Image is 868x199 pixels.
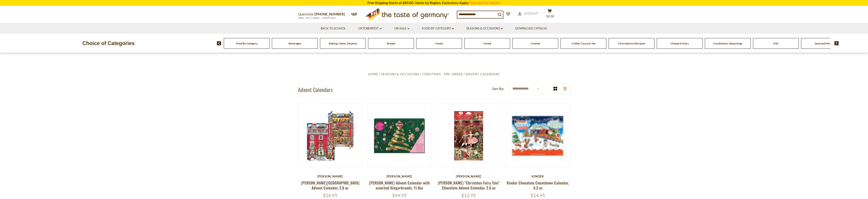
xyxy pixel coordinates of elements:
[524,12,538,15] span: Account
[289,42,301,45] a: Beverages
[834,41,839,45] img: next arrow
[298,17,337,19] span: MON - FRI, 9:00AM - 5:00PM (EST)
[298,175,363,178] div: [PERSON_NAME]
[367,175,432,178] div: [PERSON_NAME]
[515,26,547,31] a: Download Catalog
[436,175,501,178] div: [PERSON_NAME]
[713,42,742,45] a: Condiments, Seasonings
[422,72,463,76] a: Christmas - PRE-ORDER
[814,42,834,45] a: Jams and Honey
[572,42,595,45] a: Coffee, Cocoa & Tea
[435,42,443,45] a: Candy
[394,26,409,31] a: On Sale
[392,192,407,198] span: $49.95
[531,192,545,198] span: $14.95
[367,104,432,168] img: Wicklein Advent Calendar Assorted Gingerbread
[358,26,382,31] a: Oktoberfest
[323,192,337,198] span: $16.95
[236,42,258,45] a: Food By Category
[466,72,500,76] a: Advent Calendars
[438,180,500,190] a: [PERSON_NAME] "Christmas Fairy Tale" Chocolate Advent Calendar, 2.6 oz
[298,11,348,17] p: Questions?
[461,192,476,198] span: $12.95
[437,104,501,168] img: Heidel Christmas Fairy Tale Chocolate Advent Calendar
[387,42,395,45] a: Breads
[671,42,689,45] a: Cheese & Dairy
[381,72,419,76] a: Seasons & Occasions
[422,26,454,31] a: Food By Category
[483,42,491,45] a: Cereal
[543,9,557,20] button: $0.00
[507,180,569,190] a: Kinder Chocolate Countdown Calendar, 4.3 oz
[466,26,503,31] a: Seasons & Occasions
[469,1,501,5] a: Click here for details.
[518,11,538,16] a: Account
[492,86,504,92] label: Sort By:
[329,42,357,45] a: Baking, Cakes, Desserts
[506,175,570,178] div: Kinder
[298,86,333,93] h1: Advent Calendars
[618,42,645,45] a: Chocolate & Marzipan
[298,104,362,168] img: Windel Manor House Advent Calendar
[531,42,540,45] a: Cookies
[321,26,346,31] a: Back to School
[369,180,430,190] a: [PERSON_NAME] Advent Calendar with assorted Gingerbreads, 11.8oz
[315,12,345,16] a: [PHONE_NUMBER]
[546,15,554,18] span: $0.00
[506,104,570,168] img: Kinder Chocolate Countdown Calendar
[773,42,778,45] a: Fish
[368,72,378,76] a: Home
[301,180,359,190] a: [PERSON_NAME][GEOGRAPHIC_DATA] Advent Calendar, 2.6 oz
[217,41,221,45] img: previous arrow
